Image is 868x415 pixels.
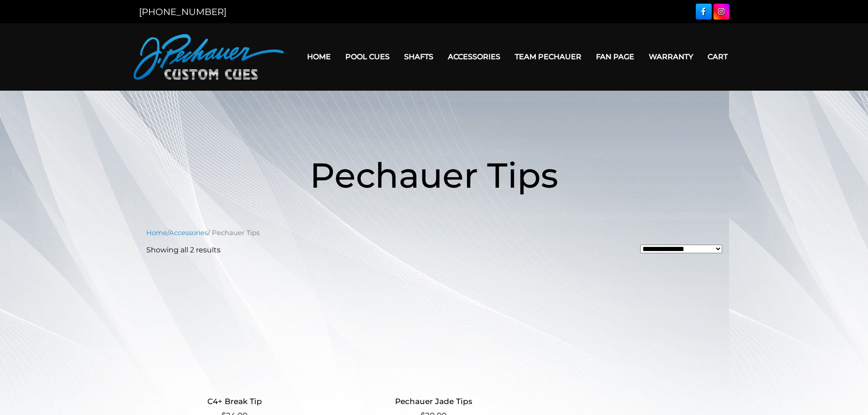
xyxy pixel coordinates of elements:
[345,393,522,410] h2: Pechauer Jade Tips
[134,34,284,80] img: Pechauer Custom Cues
[146,263,324,386] img: C4+ Break Tip
[310,154,558,196] span: Pechauer Tips
[338,45,397,68] a: Pool Cues
[642,45,700,68] a: Warranty
[300,45,338,68] a: Home
[441,45,508,68] a: Accessories
[139,6,226,17] a: [PHONE_NUMBER]
[146,229,167,237] a: Home
[640,245,722,253] select: Shop order
[146,393,324,410] h2: C4+ Break Tip
[345,263,522,386] img: Pechauer Jade Tips
[169,229,208,237] a: Accessories
[700,45,735,68] a: Cart
[397,45,441,68] a: Shafts
[508,45,589,68] a: Team Pechauer
[146,245,221,256] p: Showing all 2 results
[589,45,642,68] a: Fan Page
[146,228,722,238] nav: Breadcrumb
